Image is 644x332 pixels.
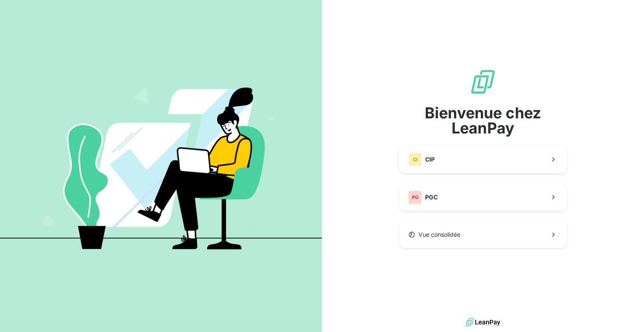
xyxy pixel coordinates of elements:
[425,193,438,201] span: PGC
[470,68,496,95] img: logo sigle
[425,155,435,164] span: CIP
[399,183,567,211] button: PGPGC
[399,221,567,248] button: Vue consolidée
[466,316,500,329] img: logo
[399,105,567,136] span: Bienvenue chez LeanPay
[399,146,567,173] button: CICIP
[408,191,422,204] div: PG
[418,230,460,239] span: Vue consolidée
[408,153,422,166] div: CI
